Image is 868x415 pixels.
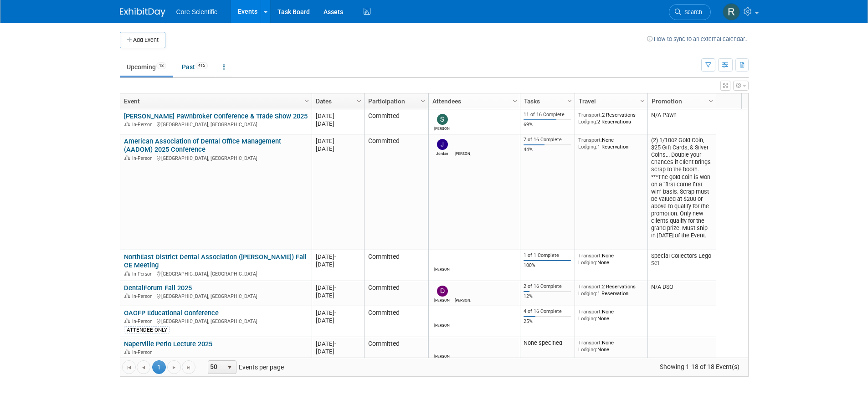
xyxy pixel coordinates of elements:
span: Transport: [578,283,602,290]
div: [DATE] [316,284,360,292]
span: - [334,309,336,316]
img: Dan Boro [437,286,448,297]
div: [GEOGRAPHIC_DATA], [GEOGRAPHIC_DATA] [124,317,308,325]
div: None None [578,252,644,266]
span: Column Settings [511,97,519,105]
button: Add Event [120,32,165,48]
div: None 1 Reservation [578,137,644,150]
td: Committed [364,281,428,306]
img: Sam Robinson [437,114,448,125]
img: In-Person Event [124,122,130,126]
div: 7 of 16 Complete [524,137,571,143]
a: Column Settings [706,93,716,107]
div: [DATE] [316,145,360,153]
a: Attendees [432,93,514,109]
div: Robert Dittmann [434,353,450,359]
div: 25% [524,318,571,325]
div: 2 Reservations 2 Reservations [578,112,644,125]
span: Column Settings [419,97,426,105]
span: - [334,340,336,347]
a: American Association of Dental Office Management (AADOM) 2025 Conference [124,137,281,154]
div: None None [578,339,644,353]
div: Morgan Khan [455,150,471,156]
a: Dates [316,93,358,109]
span: - [334,253,336,260]
div: None None [578,308,644,322]
div: [GEOGRAPHIC_DATA], [GEOGRAPHIC_DATA] [124,270,308,277]
span: Search [681,9,702,15]
div: [DATE] [316,253,360,261]
span: Transport: [578,308,602,315]
div: None specified [524,339,571,347]
td: Committed [364,134,428,250]
a: Promotion [652,93,710,109]
div: [DATE] [316,292,360,299]
a: Column Settings [354,93,364,107]
span: Column Settings [303,97,310,105]
div: 1 of 1 Complete [524,252,571,259]
span: 50 [208,361,224,374]
span: Column Settings [566,97,573,105]
a: DentalForum Fall 2025 [124,284,192,292]
div: [DATE] [316,317,360,324]
span: Transport: [578,252,602,259]
a: Participation [368,93,422,109]
span: Go to the previous page [140,364,147,371]
img: Jordan McCullough [437,139,448,150]
td: Committed [364,306,428,337]
span: Column Settings [639,97,646,105]
div: [DATE] [316,261,360,268]
a: NorthEast District Dental Association ([PERSON_NAME]) Fall CE Meeting [124,253,307,270]
span: In-Person [132,318,155,324]
div: [GEOGRAPHIC_DATA], [GEOGRAPHIC_DATA] [124,120,308,128]
span: 415 [195,62,208,69]
div: [DATE] [316,348,360,355]
img: Rachel Wolff [723,3,740,20]
a: Column Settings [565,93,575,107]
span: Showing 1-18 of 18 Event(s) [651,360,748,373]
span: - [334,113,336,119]
div: [DATE] [316,112,360,120]
a: Column Settings [302,93,312,107]
img: James Belshe [437,255,448,266]
div: Dan Boro [434,297,450,302]
a: Column Settings [418,93,428,107]
span: In-Person [132,349,155,355]
span: Lodging: [578,290,597,297]
span: Go to the next page [170,364,178,371]
div: [DATE] [316,120,360,128]
td: Committed [364,109,428,134]
a: Event [124,93,306,109]
span: Go to the last page [185,364,192,371]
img: In-Person Event [124,271,130,276]
span: In-Person [132,293,155,299]
img: In-Person Event [124,349,130,354]
img: In-Person Event [124,155,130,160]
a: Search [669,4,711,20]
td: N/A Pawn [647,109,716,134]
div: [DATE] [316,309,360,317]
span: Transport: [578,339,602,346]
img: ExhibitDay [120,8,165,17]
span: Lodging: [578,118,597,125]
span: Transport: [578,137,602,143]
span: Core Scientific [176,8,217,15]
div: Mike McKenna [434,322,450,328]
div: [GEOGRAPHIC_DATA], [GEOGRAPHIC_DATA] [124,292,308,300]
a: Naperville Perio Lecture 2025 [124,340,212,348]
span: Transport: [578,112,602,118]
a: Upcoming18 [120,58,173,76]
div: Sam Robinson [434,125,450,131]
img: In-Person Event [124,293,130,298]
a: Column Settings [637,93,647,107]
td: Committed [364,337,428,362]
span: 1 [152,360,166,374]
a: Past415 [175,58,215,76]
a: Go to the previous page [137,360,150,374]
span: Lodging: [578,315,597,322]
img: Robert Dittmann [437,342,448,353]
span: Lodging: [578,259,597,266]
a: Go to the next page [167,360,181,374]
span: select [226,364,233,371]
div: 4 of 16 Complete [524,308,571,315]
